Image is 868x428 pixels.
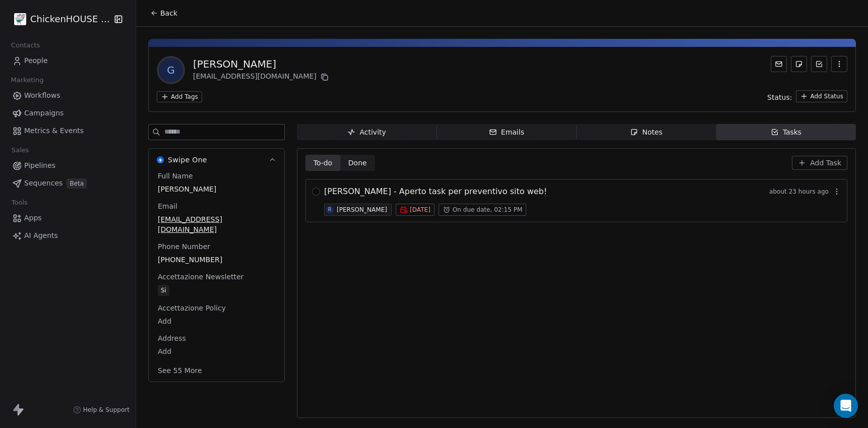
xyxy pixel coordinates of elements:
[439,204,527,216] button: On due date, 02:15 PM
[8,227,128,244] a: AI Agents
[630,127,662,138] div: Notes
[796,90,847,102] button: Add Status
[24,213,42,223] span: Apps
[30,13,111,26] span: ChickenHOUSE snc
[24,55,48,66] span: People
[8,157,128,174] a: Pipelines
[348,158,367,168] span: Done
[193,71,331,83] div: [EMAIL_ADDRESS][DOMAIN_NAME]
[149,171,284,382] div: Swipe OneSwipe One
[767,92,792,102] span: Status:
[156,171,195,181] span: Full Name
[158,214,275,234] span: [EMAIL_ADDRESS][DOMAIN_NAME]
[7,38,44,53] span: Contacts
[7,143,33,158] span: Sales
[8,87,128,104] a: Workflows
[24,230,58,241] span: AI Agents
[489,127,524,138] div: Emails
[24,126,84,136] span: Metrics & Events
[149,149,284,171] button: Swipe OneSwipe One
[83,406,130,414] span: Help & Support
[8,123,128,139] a: Metrics & Events
[156,333,188,343] span: Address
[24,160,55,171] span: Pipelines
[67,178,87,189] span: Beta
[168,155,207,165] span: Swipe One
[158,346,275,356] span: Add
[792,156,847,170] button: Add Task
[156,201,179,211] span: Email
[8,210,128,226] a: Apps
[159,58,183,82] span: G
[7,195,32,210] span: Tools
[810,158,841,168] span: Add Task
[24,90,60,101] span: Workflows
[12,11,107,28] button: ChickenHOUSE snc
[157,156,164,163] img: Swipe One
[158,184,275,194] span: [PERSON_NAME]
[158,255,275,265] span: [PHONE_NUMBER]
[156,303,228,313] span: Accettazione Policy
[160,8,177,18] span: Back
[8,175,128,192] a: SequencesBeta
[193,57,331,71] div: [PERSON_NAME]
[396,204,435,216] button: [DATE]
[157,91,202,102] button: Add Tags
[73,406,130,414] a: Help & Support
[337,206,387,213] div: [PERSON_NAME]
[834,394,858,418] div: Open Intercom Messenger
[14,13,26,25] img: 4.jpg
[24,108,64,118] span: Campaigns
[7,73,48,88] span: Marketing
[8,105,128,121] a: Campaigns
[158,316,275,326] span: Add
[347,127,386,138] div: Activity
[161,285,166,295] div: Si
[144,4,183,22] button: Back
[152,361,208,380] button: See 55 More
[410,206,430,214] span: [DATE]
[8,52,128,69] a: People
[324,186,547,198] span: [PERSON_NAME] - Aperto task per preventivo sito web!
[769,188,829,196] span: about 23 hours ago
[24,178,63,189] span: Sequences
[453,206,523,214] span: On due date, 02:15 PM
[156,272,245,282] span: Accettazione Newsletter
[156,241,212,252] span: Phone Number
[328,206,332,214] div: R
